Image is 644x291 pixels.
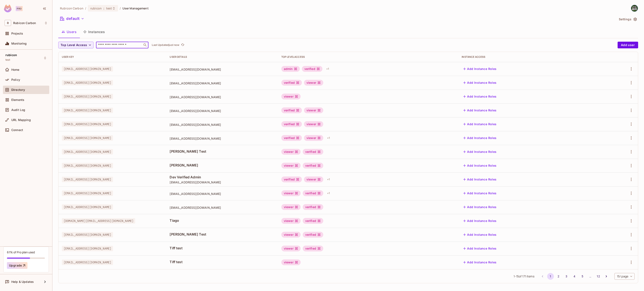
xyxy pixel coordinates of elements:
[462,162,498,169] button: Add Instance Roles
[304,135,323,141] div: viewer
[571,273,578,280] button: Go to page 4
[462,245,498,252] button: Add Instance Roles
[462,121,498,127] button: Add Instance Roles
[170,192,274,196] span: [EMAIL_ADDRESS][DOMAIN_NAME]
[631,5,638,12] img: Keith Hudson
[61,42,87,48] span: Top Level Access
[281,80,302,86] div: verified
[11,68,19,71] span: Home
[62,260,113,265] span: [EMAIL_ADDRESS][DOMAIN_NAME]
[170,163,274,167] span: [PERSON_NAME]
[281,259,301,265] div: viewer
[62,232,113,237] span: [EMAIL_ADDRESS][DOMAIN_NAME]
[180,42,185,48] button: refresh
[547,273,554,280] button: page 1
[90,6,102,10] span: rubicon
[13,21,36,25] span: Workspace: Rubicon Carbon
[579,273,586,280] button: Go to page 5
[62,80,113,85] span: [EMAIL_ADDRESS][DOMAIN_NAME]
[303,218,323,224] div: verified
[62,135,113,141] span: [EMAIL_ADDRESS][DOMAIN_NAME]
[281,121,302,127] div: verified
[58,27,80,37] button: Users
[462,259,498,266] button: Add Instance Roles
[303,232,323,238] div: verified
[62,246,113,251] span: [EMAIL_ADDRESS][DOMAIN_NAME]
[170,149,274,154] span: [PERSON_NAME] Test
[304,176,323,182] div: viewer
[170,109,274,113] span: [EMAIL_ADDRESS][DOMAIN_NAME]
[281,176,302,182] div: verified
[303,149,323,155] div: verified
[617,16,638,23] button: Settings
[170,175,274,179] span: Dev Verified Admin
[462,107,498,114] button: Add Instance Roles
[60,6,83,10] span: the active workspace
[11,32,23,35] span: Projects
[603,273,610,280] button: Go to next page
[462,148,498,155] button: Add Instance Roles
[62,94,113,99] span: [EMAIL_ADDRESS][DOMAIN_NAME]
[281,66,300,72] div: admin
[170,55,274,59] div: User Details
[16,6,23,11] div: Pro
[462,218,498,224] button: Add Instance Roles
[555,273,562,280] button: Go to page 2
[11,78,20,81] span: Policy
[62,177,113,182] span: [EMAIL_ADDRESS][DOMAIN_NAME]
[462,190,498,197] button: Add Instance Roles
[281,107,302,113] div: verified
[303,246,323,251] div: verified
[5,20,11,26] span: R
[281,246,301,251] div: viewer
[58,15,86,22] button: default
[62,108,113,113] span: [EMAIL_ADDRESS][DOMAIN_NAME]
[5,53,17,57] span: rubicon
[11,118,31,122] span: URL Mapping
[595,273,602,280] button: Go to page 12
[614,273,635,280] div: 15 / page
[462,135,498,141] button: Add Instance Roles
[281,204,301,210] div: viewer
[62,55,163,59] div: User Key
[539,273,610,280] nav: pagination navigation
[5,58,10,62] span: test
[62,149,113,155] span: [EMAIL_ADDRESS][DOMAIN_NAME]
[281,149,301,155] div: viewer
[103,7,105,10] span: :
[62,218,135,224] span: [DOMAIN_NAME][EMAIL_ADDRESS][DOMAIN_NAME]
[462,204,498,210] button: Add Instance Roles
[304,80,323,86] div: viewer
[62,121,113,127] span: [EMAIL_ADDRESS][DOMAIN_NAME]
[11,280,34,283] span: Help & Updates
[11,108,25,112] span: Audit Log
[11,98,24,102] span: Elements
[179,42,185,48] span: Click to refresh data
[281,55,455,59] div: Top Level Access
[11,128,23,132] span: Connect
[62,191,113,196] span: [EMAIL_ADDRESS][DOMAIN_NAME]
[170,180,274,184] span: [EMAIL_ADDRESS][DOMAIN_NAME]
[462,79,498,86] button: Add Instance Roles
[11,42,27,45] span: Monitoring
[462,66,498,72] button: Add Instance Roles
[170,232,274,237] span: [PERSON_NAME] Test
[281,190,301,196] div: viewer
[170,246,274,250] span: Tiff test
[563,273,570,280] button: Go to page 3
[170,136,274,140] span: [EMAIL_ADDRESS][DOMAIN_NAME]
[281,94,301,99] div: viewer
[120,6,121,10] li: /
[514,274,534,279] span: 1 - 15 of 171 items
[303,190,323,196] div: verified
[170,123,274,127] span: [EMAIL_ADDRESS][DOMAIN_NAME]
[85,6,86,10] li: /
[170,67,274,71] span: [EMAIL_ADDRESS][DOMAIN_NAME]
[325,135,331,141] div: + 1
[170,81,274,85] span: [EMAIL_ADDRESS][DOMAIN_NAME]
[7,262,27,269] button: Upgrade
[106,6,112,10] span: test
[4,5,12,12] img: SReyMgAAAABJRU5ErkJggg==
[62,204,113,210] span: [EMAIL_ADDRESS][DOMAIN_NAME]
[304,107,323,113] div: viewer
